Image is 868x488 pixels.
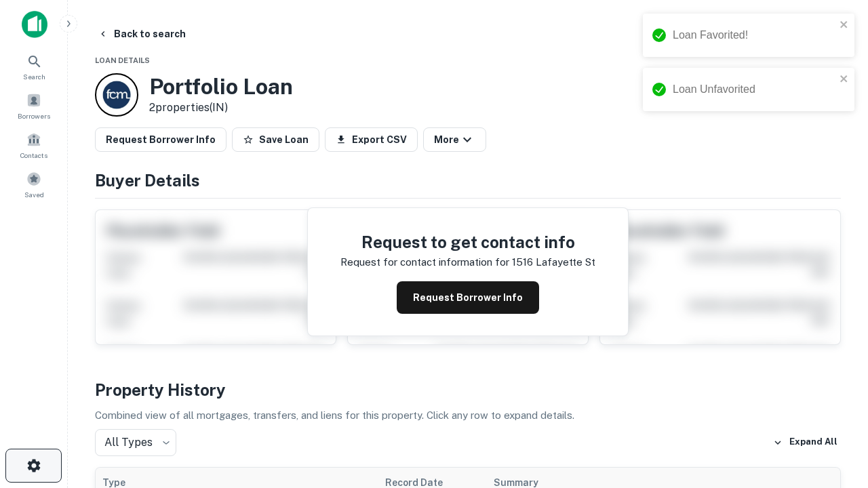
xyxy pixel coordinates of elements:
a: Borrowers [4,87,64,124]
div: Loan Favorited! [673,27,835,43]
span: Contacts [20,150,47,161]
h4: Buyer Details [95,168,841,192]
button: Request Borrower Info [95,127,226,152]
h4: Property History [95,378,841,402]
h4: Request to get contact info [340,230,595,254]
h3: Portfolio Loan [149,74,293,100]
img: capitalize-icon.png [22,11,47,38]
button: close [840,19,849,32]
p: 2 properties (IN) [149,100,293,116]
span: Borrowers [18,110,50,121]
p: 1516 lafayette st [512,254,595,270]
div: Loan Unfavorited [673,81,835,98]
a: Contacts [4,127,64,163]
a: Saved [4,166,64,203]
a: Search [4,48,64,85]
span: Saved [24,189,44,200]
p: Request for contact information for [340,254,509,270]
span: Loan Details [95,56,150,64]
button: Save Loan [232,127,319,152]
button: Export CSV [325,127,418,152]
button: More [423,127,486,152]
button: Back to search [92,22,191,46]
span: Search [23,71,45,82]
iframe: Chat Widget [800,336,868,401]
button: Expand All [770,432,841,453]
button: close [840,73,849,86]
button: Request Borrower Info [397,281,539,314]
p: Combined view of all mortgages, transfers, and liens for this property. Click any row to expand d... [95,407,841,424]
div: All Types [95,429,176,456]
